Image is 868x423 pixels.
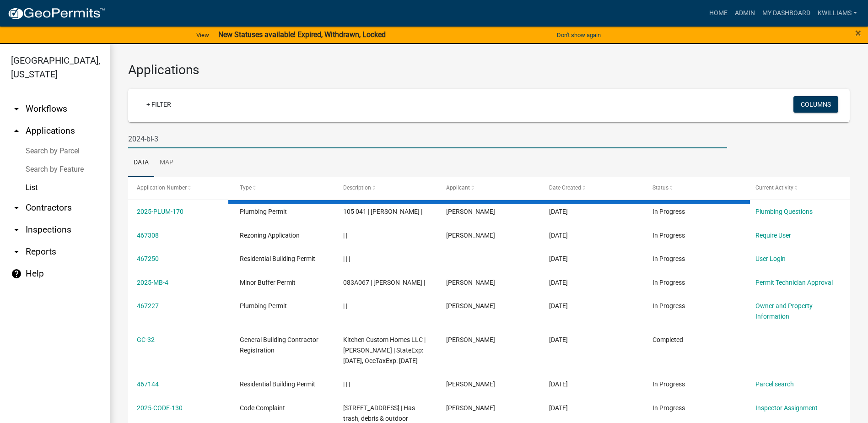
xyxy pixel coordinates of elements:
span: 08/21/2025 [549,380,568,388]
datatable-header-cell: Description [334,177,437,199]
span: Residential Building Permit [240,255,315,262]
span: Angela Waldroup [446,232,495,239]
i: arrow_drop_down [11,246,22,257]
span: Status [652,184,669,191]
span: | | | [343,255,350,262]
a: User Login [755,255,786,262]
a: Home [706,5,731,22]
span: | | | [343,380,350,388]
strong: New Statuses available! Expired, Withdrawn, Locked [218,30,386,39]
span: Code Complaint [240,404,285,412]
a: View [193,27,213,43]
a: 2025-MB-4 [137,279,168,286]
a: 467227 [137,302,159,309]
a: Require User [755,232,791,239]
span: 083A067 | Matt Bacon | [343,279,425,286]
span: 08/21/2025 [549,279,568,286]
a: 467308 [137,232,159,239]
a: Data [128,148,154,178]
span: In Progress [652,302,685,309]
span: Jay Grimes [446,208,495,215]
span: In Progress [652,255,685,262]
datatable-header-cell: Current Activity [747,177,850,199]
a: + Filter [139,96,178,113]
a: Permit Technician Approval [755,279,833,286]
span: In Progress [652,232,685,239]
span: 08/21/2025 [549,336,568,343]
i: arrow_drop_down [11,103,22,114]
a: 2025-CODE-130 [137,404,183,412]
span: Stephen Kitchen [446,336,495,343]
a: GC-32 [137,336,155,343]
span: Luciano Villarreal [446,302,495,309]
i: help [11,268,22,279]
span: Rezoning Application [240,232,300,239]
span: Completed [652,336,683,343]
span: In Progress [652,279,685,286]
a: Parcel search [755,380,794,388]
span: 08/21/2025 [549,302,568,309]
datatable-header-cell: Type [231,177,334,199]
button: Close [855,27,861,38]
datatable-header-cell: Applicant [437,177,540,199]
span: General Building Contractor Registration [240,336,318,354]
span: Plumbing Permit [240,302,287,309]
button: Don't show again [553,27,604,43]
span: Stephanie Morris [446,404,495,412]
span: 08/21/2025 [549,404,568,412]
span: Minor Buffer Permit [240,279,296,286]
span: In Progress [652,380,685,388]
span: Date Created [549,184,581,191]
span: Plumbing Permit [240,208,287,215]
i: arrow_drop_down [11,224,22,235]
button: Columns [793,96,838,113]
span: Applicant [446,184,470,191]
a: Owner and Property Information [755,302,813,320]
span: Description [343,184,371,191]
i: arrow_drop_down [11,202,22,213]
span: Current Activity [755,184,793,191]
span: Matt Bacon [446,279,495,286]
a: 467250 [137,255,159,262]
a: Plumbing Questions [755,208,813,215]
span: Robert Harris [446,380,495,388]
span: In Progress [652,404,685,412]
i: arrow_drop_up [11,125,22,136]
a: Admin [731,5,759,22]
span: Kitchen Custom Homes LLC | Stephen Kitchen | StateExp: 06/30/2026, OccTaxExp: 12/31/2025 [343,336,426,364]
span: × [855,27,861,39]
span: | | [343,302,347,309]
a: 2025-PLUM-170 [137,208,183,215]
input: Search for applications [128,130,727,148]
datatable-header-cell: Status [643,177,746,199]
span: 08/21/2025 [549,232,568,239]
span: In Progress [652,208,685,215]
span: 08/21/2025 [549,255,568,262]
span: | | [343,232,347,239]
a: kwilliams [814,5,861,22]
span: Type [240,184,252,191]
a: 467144 [137,380,159,388]
datatable-header-cell: Date Created [540,177,643,199]
datatable-header-cell: Application Number [128,177,231,199]
span: Application Number [137,184,187,191]
h3: Applications [128,62,850,78]
a: Inspector Assignment [755,404,818,412]
a: My Dashboard [759,5,814,22]
span: Residential Building Permit [240,380,315,388]
span: 08/21/2025 [549,208,568,215]
a: Map [154,148,179,178]
span: 105 041 | Jason Grimes | [343,208,422,215]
